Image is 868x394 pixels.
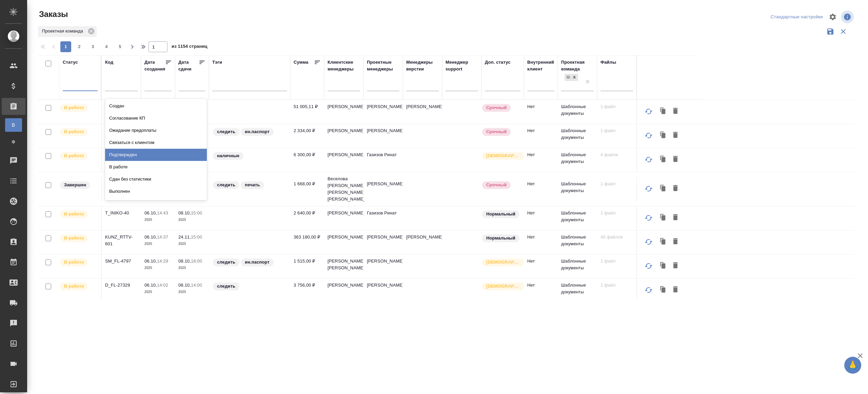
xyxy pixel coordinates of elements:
[670,284,681,296] button: Удалить
[217,259,235,266] p: следить
[657,105,670,118] button: Клонировать
[290,148,324,172] td: 6 300,00 ₽
[144,59,165,72] div: Дата создания
[640,181,657,197] button: Обновить
[212,282,287,291] div: следить
[5,135,22,149] a: Ф
[837,25,850,38] button: Сбросить фильтры
[144,241,172,247] p: 2025
[486,235,515,242] p: Нормальный
[64,235,84,242] p: В работе
[290,177,324,201] td: 1 668,00 ₽
[105,234,138,247] p: KUNZ_RTTV-601
[178,289,205,295] p: 2025
[769,12,825,22] div: split button
[101,43,112,50] span: 4
[212,151,287,161] div: наличные
[558,100,597,124] td: Шаблонные документы
[406,234,439,241] p: [PERSON_NAME]
[178,210,191,215] p: 08.10,
[217,128,235,135] p: следить
[105,59,113,66] div: Код
[64,104,84,111] p: В работе
[363,254,403,278] td: [PERSON_NAME]
[105,210,138,216] p: T_INIKO-40
[59,210,98,219] div: Выставляет ПМ после принятия заказа от КМа
[144,258,157,264] p: 06.10,
[324,278,363,302] td: [PERSON_NAME]
[670,153,681,166] button: Удалить
[324,124,363,148] td: [PERSON_NAME]
[105,258,138,265] p: SM_FL-4797
[59,151,98,161] div: Выставляет ПМ после принятия заказа от КМа
[363,177,403,201] td: [PERSON_NAME]
[144,283,157,288] p: 06.10,
[640,127,657,144] button: Обновить
[191,258,202,264] p: 18:00
[486,104,507,111] p: Срочный
[105,173,207,185] div: Сдан без статистики
[144,216,172,223] p: 2025
[600,258,633,265] p: 1 файл
[324,254,363,278] td: [PERSON_NAME] [PERSON_NAME]
[115,43,125,50] span: 5
[59,181,98,190] div: Выставляет КМ при направлении счета или после выполнения всех работ/сдачи заказа клиенту. Окончат...
[670,105,681,118] button: Удалить
[37,9,68,20] span: Заказы
[212,181,287,190] div: следить, печать
[558,230,597,254] td: Шаблонные документы
[212,59,222,66] div: Тэги
[144,289,172,295] p: 2025
[527,59,554,72] div: Внутренний клиент
[157,210,168,215] p: 14:43
[74,43,85,50] span: 2
[290,230,324,254] td: 363 180,00 ₽
[558,278,597,302] td: Шаблонные документы
[558,148,597,172] td: Шаблонные документы
[59,234,98,243] div: Выставляет ПМ после принятия заказа от КМа
[657,182,670,195] button: Клонировать
[657,211,670,224] button: Клонировать
[527,127,554,134] p: Нет
[87,41,98,52] button: 3
[290,278,324,302] td: 3 756,00 ₽
[245,182,260,188] p: печать
[481,210,520,219] div: Статус по умолчанию для стандартных заказов
[600,59,616,66] div: Файлы
[178,216,205,223] p: 2025
[527,210,554,216] p: Нет
[59,282,98,291] div: Выставляет ПМ после принятия заказа от КМа
[144,210,157,215] p: 06.10,
[527,103,554,110] p: Нет
[157,283,168,288] p: 14:02
[324,206,363,230] td: [PERSON_NAME]
[481,151,520,161] div: Выставляется автоматически для первых 3 заказов нового контактного лица. Особое внимание
[600,234,633,241] p: 40 файлов
[42,28,85,35] p: Проектная команда
[8,122,19,128] span: В
[105,112,207,124] div: Согласование КП
[290,124,324,148] td: 2 334,00 ₽
[324,100,363,124] td: [PERSON_NAME]
[640,210,657,226] button: Обновить
[486,211,515,217] p: Нормальный
[640,103,657,120] button: Обновить
[178,283,191,288] p: 08.10,
[105,124,207,137] div: Ожидание предоплаты
[481,282,520,291] div: Выставляется автоматически для первых 3 заказов нового контактного лица. Особое внимание
[565,74,571,81] div: Шаблонные документы
[600,127,633,134] p: 1 файл
[847,358,859,372] span: 🙏
[824,25,837,38] button: Сохранить фильтры
[486,128,507,135] p: Срочный
[367,59,399,72] div: Проектные менеджеры
[481,181,520,190] div: Выставляется автоматически, если на указанный объем услуг необходимо больше времени в стандартном...
[157,258,168,264] p: 14:29
[294,59,308,66] div: Сумма
[363,148,403,172] td: Газизов Ринат
[841,11,855,23] span: Посмотреть информацию
[178,265,205,271] p: 2025
[157,234,168,240] p: 14:37
[657,129,670,142] button: Клонировать
[640,258,657,274] button: Обновить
